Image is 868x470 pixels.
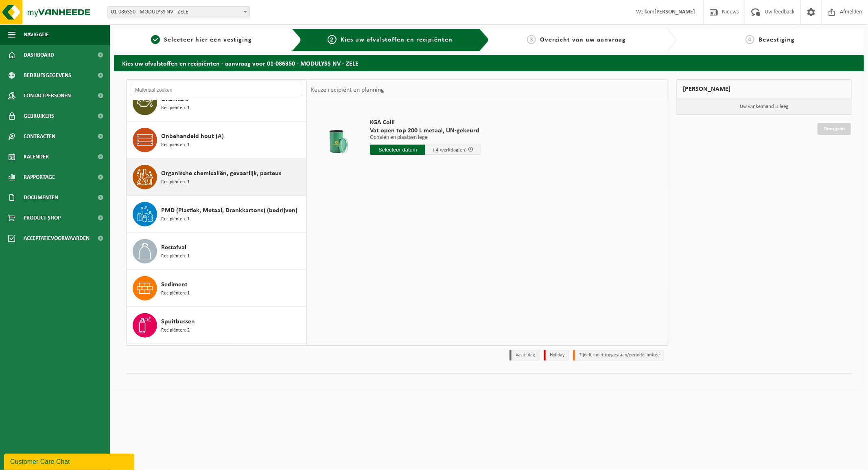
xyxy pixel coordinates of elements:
span: Onbehandeld hout (A) [161,132,224,141]
iframe: chat widget [4,452,136,470]
span: Bedrijfsgegevens [24,65,71,86]
a: 1Selecteer hier een vestiging [118,35,285,45]
button: Spuitbussen Recipiënten: 2 [127,307,306,344]
h2: Kies uw afvalstoffen en recipiënten - aanvraag voor 01-086350 - MODULYSS NV - ZELE [114,55,864,71]
span: Sediment [161,280,188,290]
span: Product Shop [24,208,61,228]
span: Restafval [161,243,186,253]
span: PMD (Plastiek, Metaal, Drankkartons) (bedrijven) [161,206,297,215]
span: Organische chemicaliën, gevaarlijk, pasteus [161,169,281,178]
span: KGA Colli [370,119,481,127]
span: Overzicht van uw aanvraag [540,37,626,43]
span: + 4 werkdag(en) [432,147,467,153]
p: Ophalen en plaatsen lege [370,135,481,141]
li: Holiday [544,350,569,361]
span: 1 [151,35,160,44]
span: Documenten [24,187,58,208]
input: Selecteer datum [370,145,425,155]
span: Selecteer hier een vestiging [164,37,252,43]
span: Recipiënten: 1 [161,215,190,223]
span: 4 [746,35,754,44]
p: Uw winkelmand is leeg [677,99,851,114]
span: Spuitbussen [161,317,195,327]
button: Sediment Recipiënten: 1 [127,270,306,307]
div: [PERSON_NAME] [676,79,852,99]
a: Doorgaan [818,123,851,135]
span: Bevestiging [759,37,795,43]
span: 01-086350 - MODULYSS NV - ZELE [108,7,249,18]
span: Recipiënten: 1 [161,290,190,297]
span: Recipiënten: 1 [161,104,190,112]
span: Contactpersonen [24,86,71,106]
span: 01-086350 - MODULYSS NV - ZELE [107,6,250,18]
div: Keuze recipiënt en planning [307,80,388,100]
button: Restafval Recipiënten: 1 [127,233,306,270]
span: Rapportage [24,167,55,187]
li: Tijdelijk niet toegestaan/période limitée [573,350,664,361]
button: Oliefilters Recipiënten: 1 [127,85,306,122]
button: PMD (Plastiek, Metaal, Drankkartons) (bedrijven) Recipiënten: 1 [127,196,306,233]
span: Kies uw afvalstoffen en recipiënten [341,37,453,43]
span: Recipiënten: 1 [161,178,190,186]
span: Recipiënten: 2 [161,327,190,334]
span: Dashboard [24,45,54,65]
span: Contracten [24,126,55,147]
span: Recipiënten: 1 [161,253,190,260]
span: Recipiënten: 1 [161,141,190,149]
button: Organische chemicaliën, gevaarlijk, pasteus Recipiënten: 1 [127,159,306,196]
span: Navigatie [24,24,49,45]
strong: [PERSON_NAME] [654,9,695,15]
button: Onbehandeld hout (A) Recipiënten: 1 [127,122,306,159]
span: Kalender [24,147,49,167]
input: Materiaal zoeken [131,84,302,96]
span: Acceptatievoorwaarden [24,228,90,248]
span: Vat open top 200 L metaal, UN-gekeurd [370,127,481,135]
span: 3 [527,35,536,44]
span: 2 [328,35,337,44]
li: Vaste dag [509,350,540,361]
span: Gebruikers [24,106,54,126]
